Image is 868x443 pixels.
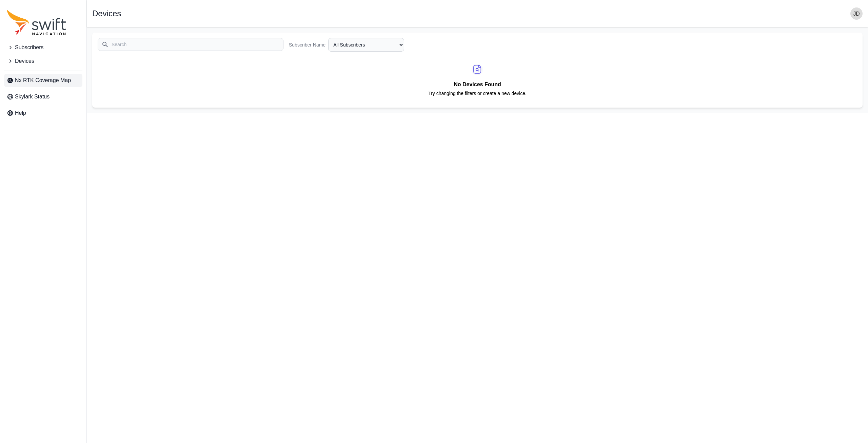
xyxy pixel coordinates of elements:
[15,43,43,52] span: Subscribers
[428,80,527,90] h2: No Devices Found
[289,41,325,48] label: Subscriber Name
[428,90,527,102] p: Try changing the filters or create a new device.
[4,90,82,104] a: Skylark Status
[15,57,34,65] span: Devices
[328,38,404,52] select: Subscriber
[4,74,82,87] a: Nx RTK Coverage Map
[15,76,71,85] span: Nx RTK Coverage Map
[850,7,863,20] img: user photo
[4,106,82,120] a: Help
[15,93,50,101] span: Skylark Status
[98,38,283,51] input: Search
[4,54,82,68] button: Devices
[4,41,82,54] button: Subscribers
[15,109,26,117] span: Help
[92,10,121,18] h1: Devices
